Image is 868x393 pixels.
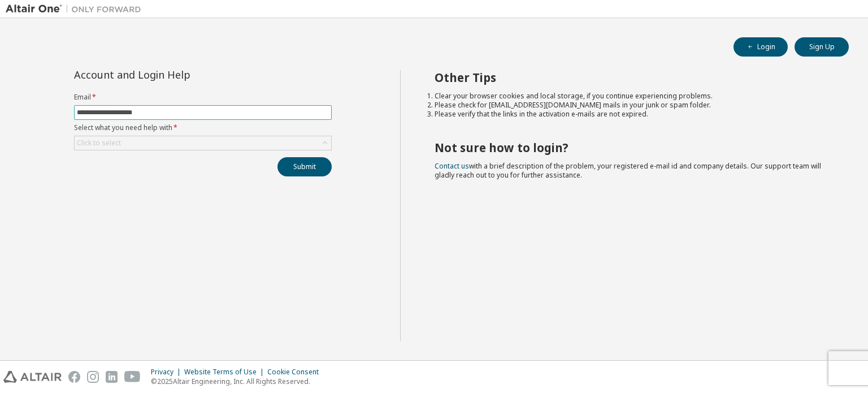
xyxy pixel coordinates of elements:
[74,93,332,102] label: Email
[74,70,280,79] div: Account and Login Help
[151,368,184,377] div: Privacy
[77,139,121,148] div: Click to select
[151,377,325,386] p: © 2025 Altair Engineering, Inc. All Rights Reserved.
[184,368,267,377] div: Website Terms of Use
[795,37,849,57] button: Sign Up
[267,368,325,377] div: Cookie Consent
[3,371,62,383] img: altair_logo.svg
[435,110,829,119] li: Please verify that the links in the activation e-mails are not expired.
[68,371,80,383] img: facebook.svg
[435,101,829,110] li: Please check for [EMAIL_ADDRESS][DOMAIN_NAME] mails in your junk or spam folder.
[435,70,829,85] h2: Other Tips
[106,371,118,383] img: linkedin.svg
[734,37,788,57] button: Login
[74,123,332,132] label: Select what you need help with
[75,136,331,150] div: Click to select
[435,92,829,101] li: Clear your browser cookies and local storage, if you continue experiencing problems.
[6,3,147,15] img: Altair One
[435,140,829,155] h2: Not sure how to login?
[435,161,821,180] span: with a brief description of the problem, your registered e-mail id and company details. Our suppo...
[277,157,332,176] button: Submit
[124,371,141,383] img: youtube.svg
[87,371,99,383] img: instagram.svg
[435,161,469,171] a: Contact us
